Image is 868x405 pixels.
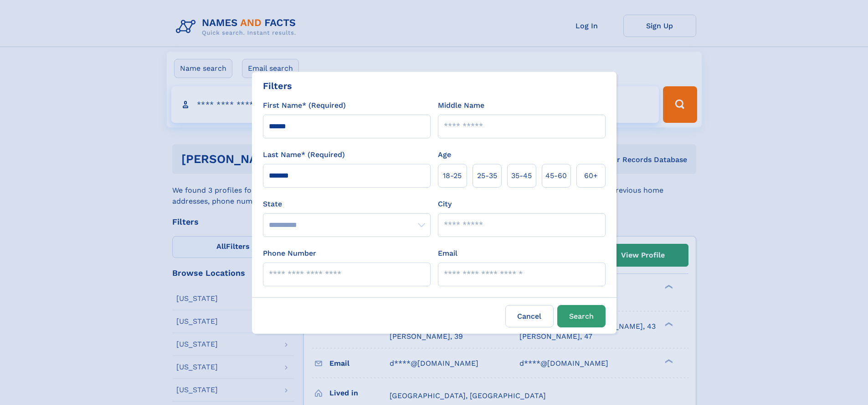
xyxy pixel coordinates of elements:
[505,305,554,327] label: Cancel
[438,100,484,111] label: Middle Name
[263,79,292,93] div: Filters
[263,248,316,259] label: Phone Number
[438,248,457,259] label: Email
[477,170,497,181] span: 25‑35
[443,170,462,181] span: 18‑25
[584,170,598,181] span: 60+
[438,199,452,210] label: City
[263,199,431,210] label: State
[557,305,606,327] button: Search
[263,149,345,160] label: Last Name* (Required)
[511,170,532,181] span: 35‑45
[263,100,346,111] label: First Name* (Required)
[438,149,451,160] label: Age
[545,170,567,181] span: 45‑60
